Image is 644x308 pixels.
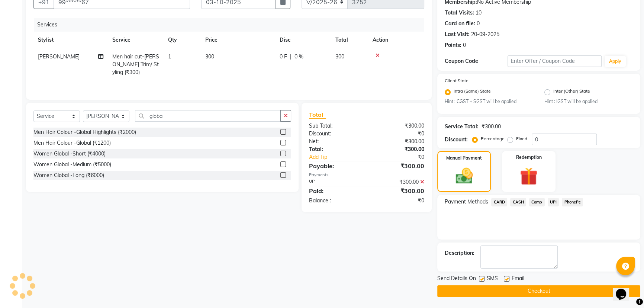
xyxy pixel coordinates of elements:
[482,123,501,131] div: ₹300.00
[367,138,430,145] div: ₹300.00
[445,98,533,105] small: Hint : CGST + SGST will be applied
[445,9,474,17] div: Total Visits:
[33,150,106,158] div: Women Global -Short (₹4000)
[481,135,505,142] label: Percentage
[437,285,640,297] button: Checkout
[164,32,201,48] th: Qty
[445,31,470,38] div: Last Visit:
[445,198,488,206] span: Payment Methods
[367,178,430,186] div: ₹300.00
[544,98,633,105] small: Hint : IGST will be applied
[335,53,344,60] span: 300
[445,123,479,131] div: Service Total:
[445,249,474,257] div: Description:
[510,198,526,206] span: CASH
[303,145,367,153] div: Total:
[33,171,104,179] div: Women Global -Long (₹6000)
[309,172,425,178] div: Payments
[512,275,524,284] span: Email
[367,197,430,205] div: ₹0
[303,197,367,205] div: Balance :
[445,41,461,49] div: Points:
[450,166,478,186] img: _cash.svg
[605,56,626,67] button: Apply
[514,165,543,187] img: _gift.svg
[303,130,367,138] div: Discount:
[367,186,430,195] div: ₹300.00
[491,198,507,206] span: CARD
[368,32,424,48] th: Action
[471,31,499,38] div: 20-09-2025
[477,20,480,28] div: 0
[367,145,430,153] div: ₹300.00
[454,88,491,97] label: Intra (Same) State
[303,161,367,170] div: Payable:
[303,178,367,186] div: UPI
[309,111,326,119] span: Total
[33,161,111,169] div: Women Global -Medium (₹5000)
[201,32,275,48] th: Price
[112,53,159,76] span: Men hair cut-[PERSON_NAME] Trim/ Styling (₹300)
[34,18,430,32] div: Services
[280,53,287,61] span: 0 F
[445,57,508,65] div: Coupon Code
[377,153,430,161] div: ₹0
[516,135,527,142] label: Fixed
[33,128,136,136] div: Men Hair Colour -Global Highlights (₹2000)
[294,53,303,61] span: 0 %
[303,138,367,145] div: Net:
[562,198,583,206] span: PhonePe
[508,55,602,67] input: Enter Offer / Coupon Code
[38,53,80,60] span: [PERSON_NAME]
[487,275,498,284] span: SMS
[445,20,475,28] div: Card on file:
[553,88,590,97] label: Inter (Other) State
[303,153,377,161] a: Add Tip
[290,53,292,61] span: |
[135,110,281,122] input: Search or Scan
[476,9,482,17] div: 10
[367,122,430,130] div: ₹300.00
[437,275,476,284] span: Send Details On
[205,53,214,60] span: 300
[445,136,468,144] div: Discount:
[516,154,542,161] label: Redemption
[529,198,545,206] span: Comp
[33,32,108,48] th: Stylist
[463,41,466,49] div: 0
[275,32,331,48] th: Disc
[445,77,468,84] label: Client State
[548,198,559,206] span: UPI
[303,186,367,195] div: Paid:
[108,32,164,48] th: Service
[446,155,482,161] label: Manual Payment
[331,32,368,48] th: Total
[613,278,637,301] iframe: chat widget
[168,53,171,60] span: 1
[303,122,367,130] div: Sub Total:
[367,130,430,138] div: ₹0
[33,139,111,147] div: Men Hair Colour -Global (₹1200)
[367,161,430,170] div: ₹300.00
